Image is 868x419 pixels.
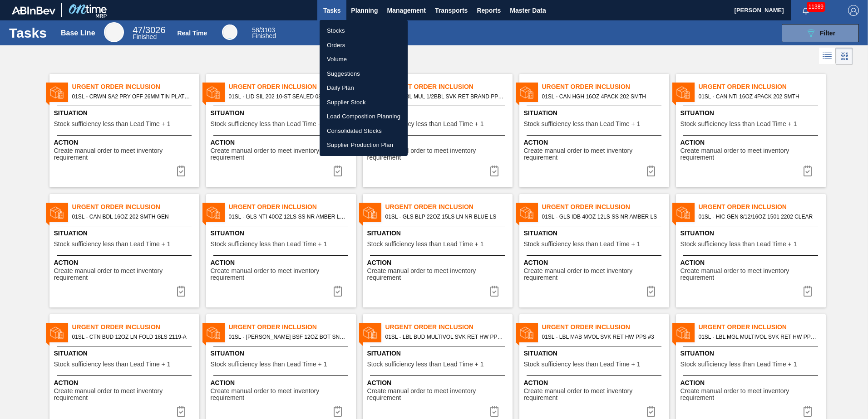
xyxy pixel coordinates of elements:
[320,138,408,152] a: Supplier Production Plan
[320,38,408,53] a: Orders
[320,124,408,138] a: Consolidated Stocks
[320,109,408,124] a: Load Composition Planning
[320,24,408,38] a: Stocks
[320,52,408,67] a: Volume
[320,67,408,81] a: Suggestions
[320,95,408,110] a: Supplier Stock
[320,81,408,95] a: Daily Plan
